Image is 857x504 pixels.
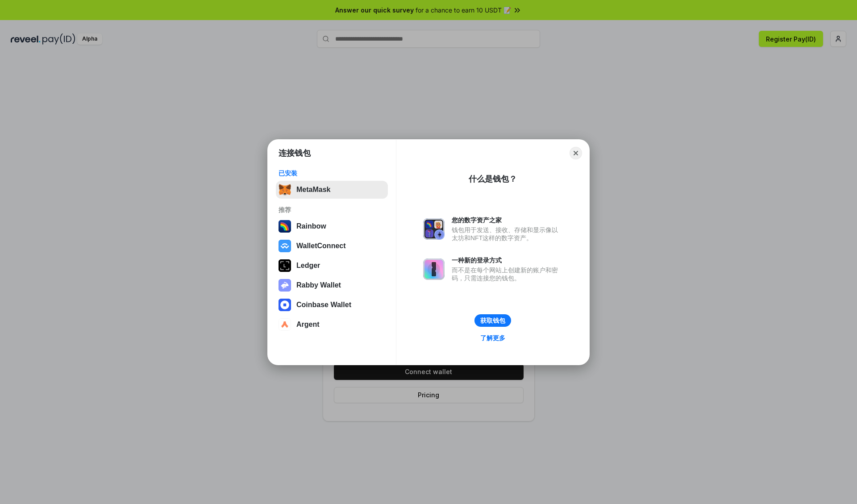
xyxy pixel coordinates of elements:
[296,321,320,329] div: Argent
[279,279,291,292] img: svg+xml,%3Csvg%20xmlns%3D%22http%3A%2F%2Fwww.w3.org%2F2000%2Fsvg%22%20fill%3D%22none%22%20viewBox...
[296,186,330,194] div: MetaMask
[296,281,341,289] div: Rabby Wallet
[475,332,511,344] a: 了解更多
[279,240,291,252] img: svg+xml,%3Csvg%20width%3D%2228%22%20height%3D%2228%22%20viewBox%3D%220%200%2028%2028%22%20fill%3D...
[276,181,388,199] button: MetaMask
[279,259,291,272] img: svg+xml,%3Csvg%20xmlns%3D%22http%3A%2F%2Fwww.w3.org%2F2000%2Fsvg%22%20width%3D%2228%22%20height%3...
[296,301,351,309] div: Coinbase Wallet
[279,169,385,177] div: 已安装
[423,258,445,280] img: svg+xml,%3Csvg%20xmlns%3D%22http%3A%2F%2Fwww.w3.org%2F2000%2Fsvg%22%20fill%3D%22none%22%20viewBox...
[279,220,291,233] img: svg+xml,%3Csvg%20width%3D%22120%22%20height%3D%22120%22%20viewBox%3D%220%200%20120%20120%22%20fil...
[474,314,511,327] button: 获取钱包
[452,226,562,242] div: 钱包用于发送、接收、存储和显示像以太坊和NFT这样的数字资产。
[279,206,385,214] div: 推荐
[296,242,346,250] div: WalletConnect
[276,237,388,255] button: WalletConnect
[570,147,582,159] button: Close
[469,174,517,184] div: 什么是钱包？
[296,222,326,230] div: Rainbow
[452,256,562,264] div: 一种新的登录方式
[279,299,291,311] img: svg+xml,%3Csvg%20width%3D%2228%22%20height%3D%2228%22%20viewBox%3D%220%200%2028%2028%22%20fill%3D...
[452,266,562,282] div: 而不是在每个网站上创建新的账户和密码，只需连接您的钱包。
[276,296,388,314] button: Coinbase Wallet
[279,318,291,331] img: svg+xml,%3Csvg%20width%3D%2228%22%20height%3D%2228%22%20viewBox%3D%220%200%2028%2028%22%20fill%3D...
[452,216,562,224] div: 您的数字资产之家
[296,262,320,270] div: Ledger
[279,183,291,196] img: svg+xml,%3Csvg%20fill%3D%22none%22%20height%3D%2233%22%20viewBox%3D%220%200%2035%2033%22%20width%...
[279,148,311,158] h1: 连接钱包
[276,276,388,294] button: Rabby Wallet
[276,316,388,333] button: Argent
[276,217,388,235] button: Rainbow
[423,218,445,240] img: svg+xml,%3Csvg%20xmlns%3D%22http%3A%2F%2Fwww.w3.org%2F2000%2Fsvg%22%20fill%3D%22none%22%20viewBox...
[276,257,388,275] button: Ledger
[480,317,505,325] div: 获取钱包
[480,334,505,342] div: 了解更多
